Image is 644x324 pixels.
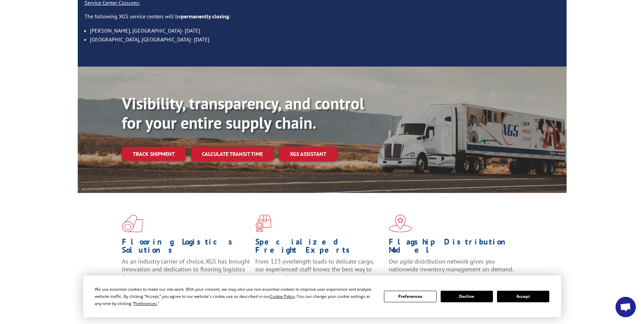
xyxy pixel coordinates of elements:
h1: Flagship Distribution Model [389,238,517,257]
strong: permanently closing [181,13,229,20]
button: Decline [441,291,493,302]
h1: Flooring Logistics Solutions [122,238,250,257]
a: Open chat [615,297,636,317]
span: Our agile distribution network gives you nationwide inventory management on demand. [389,257,514,273]
img: xgs-icon-focused-on-flooring-red [255,215,271,232]
div: We use essential cookies to make our site work. With your consent, we may also use non-essential ... [95,286,376,307]
a: XGS ASSISTANT [279,147,337,161]
a: Track shipment [122,147,186,161]
li: [GEOGRAPHIC_DATA], [GEOGRAPHIC_DATA]- [DATE] [90,35,560,44]
span: Cookie Policy [270,293,295,299]
span: Preferences [134,301,157,306]
b: Visibility, transparency, and control for your entire supply chain. [122,93,364,133]
button: Preferences [384,291,436,302]
button: Accept [497,291,549,302]
p: From 123 overlength loads to delicate cargo, our experienced staff knows the best way to move you... [255,257,384,288]
div: Cookie Consent Prompt [83,275,561,317]
h1: Specialized Freight Experts [255,238,384,257]
span: As an industry carrier of choice, XGS has brought innovation and dedication to flooring logistics... [122,257,250,282]
img: xgs-icon-total-supply-chain-intelligence-red [122,215,143,232]
p: The following XGS service centers will be : [85,13,560,26]
li: [PERSON_NAME], [GEOGRAPHIC_DATA]- [DATE] [90,26,560,35]
img: xgs-icon-flagship-distribution-model-red [389,215,412,232]
a: Calculate transit time [191,147,274,161]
